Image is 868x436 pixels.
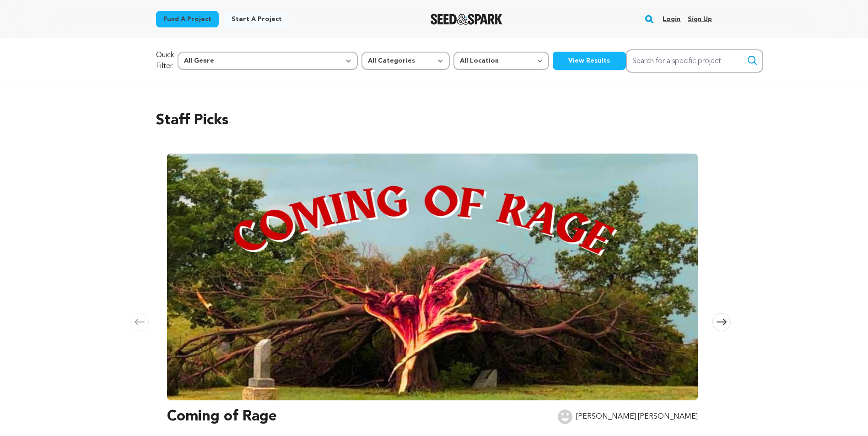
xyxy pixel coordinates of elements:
[431,14,502,25] img: Seed&Spark Logo Dark Mode
[156,11,219,27] a: Fund a project
[156,50,174,72] p: Quick Filter
[167,406,277,428] h3: Coming of Rage
[663,12,680,27] a: Login
[167,154,698,400] img: Coming of Rage image
[224,11,289,27] a: Start a project
[431,14,502,25] a: Seed&Spark Homepage
[626,49,763,73] input: Search for a specific project
[576,411,698,422] p: [PERSON_NAME] [PERSON_NAME]
[558,409,572,424] img: user.png
[156,110,712,132] h2: Staff Picks
[553,52,626,70] button: View Results
[688,12,712,27] a: Sign up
